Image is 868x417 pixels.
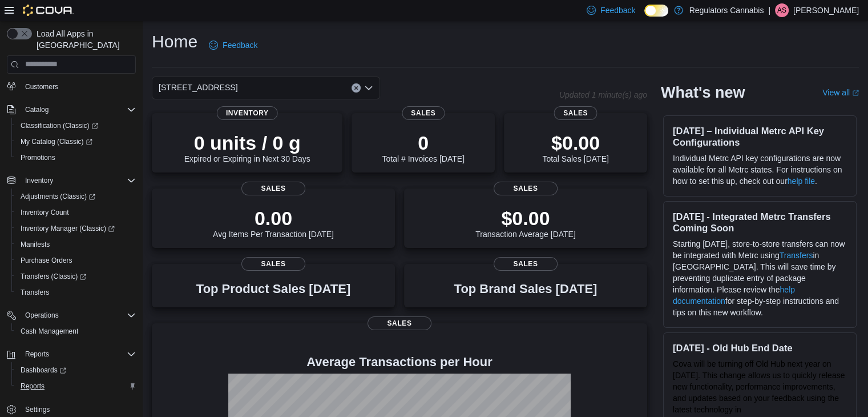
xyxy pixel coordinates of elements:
[21,288,49,297] span: Transfers
[793,3,859,17] p: [PERSON_NAME]
[475,207,576,239] div: Transaction Average [DATE]
[600,5,635,16] span: Feedback
[21,153,55,162] span: Promotions
[16,270,136,283] span: Transfers (Classic)
[494,257,558,271] span: Sales
[23,5,74,16] img: Cova
[21,121,98,130] span: Classification (Classic)
[21,137,92,146] span: My Catalog (Classic)
[241,257,305,271] span: Sales
[661,83,745,102] h2: What's new
[382,131,464,163] div: Total # Invoices [DATE]
[2,307,140,323] button: Operations
[21,347,54,361] button: Reports
[213,207,334,239] div: Avg Items Per Transaction [DATE]
[673,238,847,318] p: Starting [DATE], store-to-store transfers can now be integrated with Metrc using in [GEOGRAPHIC_D...
[21,308,63,322] button: Operations
[21,366,66,375] span: Dashboards
[2,78,140,95] button: Customers
[554,106,597,120] span: Sales
[16,286,54,299] a: Transfers
[673,285,795,306] a: help documentation
[16,379,136,393] span: Reports
[11,284,140,300] button: Transfers
[16,270,91,283] a: Transfers (Classic)
[673,125,847,148] h3: [DATE] – Individual Metrc API Key Configurations
[11,205,140,220] button: Inventory Count
[21,79,136,94] span: Customers
[241,182,305,195] span: Sales
[542,131,608,154] p: $0.00
[11,189,140,205] a: Adjustments (Classic)
[21,347,136,361] span: Reports
[16,238,136,251] span: Manifests
[16,190,136,203] span: Adjustments (Classic)
[494,182,558,195] span: Sales
[368,316,431,330] span: Sales
[11,220,140,236] a: Inventory Manager (Classic)
[475,207,576,230] p: $0.00
[21,103,53,117] button: Catalog
[16,286,136,299] span: Transfers
[673,153,847,187] p: Individual Metrc API key configurations are now available for all Metrc states. For instructions ...
[21,256,72,265] span: Purchase Orders
[213,207,334,230] p: 0.00
[196,282,350,296] h3: Top Product Sales [DATE]
[21,174,58,187] button: Inventory
[16,222,119,235] a: Inventory Manager (Classic)
[822,88,859,97] a: View allExternal link
[768,3,770,17] p: |
[21,103,136,117] span: Catalog
[16,324,83,338] a: Cash Management
[382,131,464,154] p: 0
[16,254,136,267] span: Purchase Orders
[11,362,140,378] a: Dashboards
[689,3,764,17] p: Regulators Cannabis
[21,327,78,336] span: Cash Management
[184,131,310,154] p: 0 units / 0 g
[21,208,69,217] span: Inventory Count
[16,222,136,235] span: Inventory Manager (Classic)
[16,363,71,377] a: Dashboards
[21,240,50,249] span: Manifests
[25,105,49,114] span: Catalog
[16,119,136,133] span: Classification (Classic)
[16,119,103,133] a: Classification (Classic)
[21,308,136,322] span: Operations
[673,342,847,354] h3: [DATE] - Old Hub End Date
[780,251,813,260] a: Transfers
[2,346,140,362] button: Reports
[217,106,278,120] span: Inventory
[16,190,100,203] a: Adjustments (Classic)
[184,131,310,163] div: Expired or Expiring in Next 30 Days
[644,5,668,17] input: Dark Mode
[25,350,49,359] span: Reports
[21,80,63,94] a: Customers
[11,236,140,252] button: Manifests
[21,224,115,233] span: Inventory Manager (Classic)
[11,268,140,284] a: Transfers (Classic)
[2,173,140,189] button: Inventory
[364,83,373,93] button: Open list of options
[852,90,859,97] svg: External link
[673,211,847,234] h3: [DATE] - Integrated Metrc Transfers Coming Soon
[16,135,97,149] a: My Catalog (Classic)
[352,83,361,93] button: Clear input
[16,206,74,219] a: Inventory Count
[11,134,140,150] a: My Catalog (Classic)
[21,382,45,391] span: Reports
[32,28,136,51] span: Load All Apps in [GEOGRAPHIC_DATA]
[402,106,445,120] span: Sales
[159,81,237,94] span: [STREET_ADDRESS]
[777,3,786,17] span: AS
[152,30,197,53] h1: Home
[11,150,140,166] button: Promotions
[542,131,608,163] div: Total Sales [DATE]
[11,378,140,394] button: Reports
[11,118,140,134] a: Classification (Classic)
[25,82,58,91] span: Customers
[454,282,597,296] h3: Top Brand Sales [DATE]
[21,174,136,187] span: Inventory
[16,206,136,219] span: Inventory Count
